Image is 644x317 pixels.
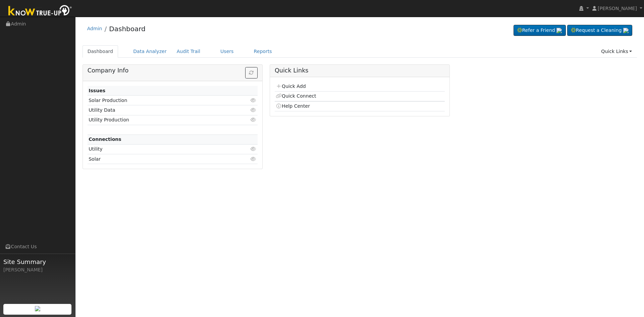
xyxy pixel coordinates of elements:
[251,117,257,122] i: Click to view
[276,84,306,89] a: Quick Add
[128,45,172,58] a: Data Analyzer
[83,45,118,58] a: Dashboard
[556,28,562,33] img: retrieve
[88,154,230,164] td: Solar
[276,93,316,99] a: Quick Connect
[276,103,310,109] a: Help Center
[3,257,72,266] span: Site Summary
[87,26,102,31] a: Admin
[251,98,257,103] i: Click to view
[598,6,637,11] span: [PERSON_NAME]
[35,306,40,311] img: retrieve
[5,4,75,19] img: Know True-Up
[623,28,629,33] img: retrieve
[88,115,230,125] td: Utility Production
[567,25,632,36] a: Request a Cleaning
[275,67,445,74] h5: Quick Links
[596,45,637,58] a: Quick Links
[3,266,72,273] div: [PERSON_NAME]
[88,67,258,74] h5: Company Info
[249,45,277,58] a: Reports
[109,25,146,33] a: Dashboard
[88,105,230,115] td: Utility Data
[251,147,257,151] i: Click to view
[251,157,257,161] i: Click to view
[251,108,257,112] i: Click to view
[88,144,230,154] td: Utility
[215,45,239,58] a: Users
[89,137,121,142] strong: Connections
[514,25,566,36] a: Refer a Friend
[88,96,230,105] td: Solar Production
[89,88,105,93] strong: Issues
[172,45,205,58] a: Audit Trail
